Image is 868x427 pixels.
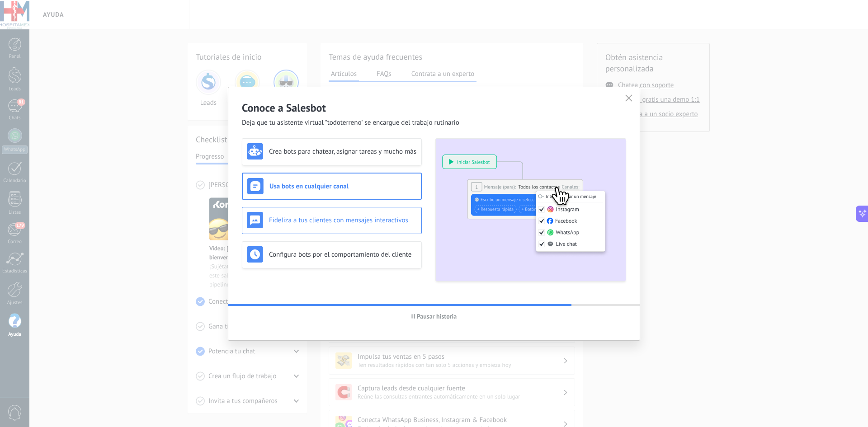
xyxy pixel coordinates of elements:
[242,101,626,115] h2: Conoce a Salesbot
[269,182,416,191] h3: Usa bots en cualquier canal
[269,250,417,259] h3: Configura bots por el comportamiento del cliente
[269,147,417,156] h3: Crea bots para chatear, asignar tareas y mucho más
[242,118,459,127] span: Deja que tu asistente virtual "todoterreno" se encargue del trabajo rutinario
[407,310,461,323] button: Pausar historia
[269,216,417,225] h3: Fideliza a tus clientes con mensajes interactivos
[417,313,457,319] span: Pausar historia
